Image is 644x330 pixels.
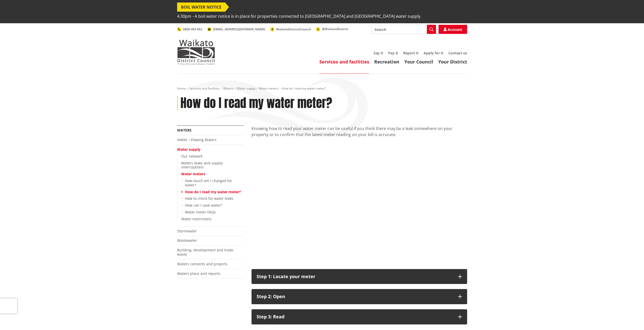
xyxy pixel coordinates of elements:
[223,86,233,91] a: Waters
[252,289,467,304] button: Step 2: Open
[270,27,311,31] a: WaikatoDistrictCouncil
[438,59,467,65] a: Your District
[177,261,227,266] a: Waters consents and projects
[259,86,278,91] a: Water meters
[185,210,216,214] a: Water meter FAQs
[181,216,212,221] a: Water restrictions
[185,196,233,201] a: How to check for water leaks
[177,39,215,65] img: Waikato District Council - Te Kaunihera aa Takiwaa o Waikato
[373,51,383,55] a: Say it
[177,271,220,276] a: Waters plans and reports
[371,25,436,34] input: Search input
[177,147,200,152] a: Water supply
[177,3,225,12] span: BOIL WATER NOTICE
[181,154,202,159] a: Our network
[257,274,453,279] div: Step 1: Locate your meter
[257,294,453,299] div: Step 2: Open
[177,229,197,233] a: Stormwater
[276,27,311,31] span: WaikatoDistrictCouncil
[319,59,369,65] a: Services and facilities
[252,309,467,324] button: Step 3: Read
[316,27,348,31] a: @WaikatoDistrict
[252,269,467,284] button: Step 1: Locate your meter
[177,128,192,133] a: Waters
[189,86,220,91] a: Services and facilities
[388,51,398,55] a: Pay it
[177,238,197,243] a: Wastewater
[177,137,217,142] a: IAWAI – Flowing Waters
[185,189,241,194] a: How do I read my water meter?
[185,178,232,187] a: How much am I charged for water?
[177,248,233,257] a: Building, development and trade waste
[177,86,186,91] a: Home
[403,51,419,55] a: Report it
[448,51,467,55] a: Contact us
[183,27,202,31] span: 0800 492 452
[257,314,453,319] div: Step 3: Read
[424,51,443,55] a: Apply for it
[252,125,467,138] p: Knowing how to read your water meter can be useful if you think there may be a leak somewhere on ...
[180,96,332,111] h1: How do I read my water meter?
[213,27,265,31] span: [EMAIL_ADDRESS][DOMAIN_NAME]
[185,203,222,208] a: How can I save water?
[282,86,326,91] span: How do I read my water meter?
[404,59,433,65] a: Your Council
[237,86,255,91] a: Water supply
[181,171,205,176] a: Water meters
[181,161,223,170] a: Waters leaks and supply interruptions
[207,27,265,31] a: [EMAIL_ADDRESS][DOMAIN_NAME]
[177,12,421,21] span: 4.30pm - A boil water notice is in place for properties connected to [GEOGRAPHIC_DATA] and [GEOGR...
[374,59,399,65] a: Recreation
[322,27,348,31] span: @WaikatoDistrict
[439,25,467,34] a: Account
[177,27,202,31] a: 0800 492 452
[177,86,467,91] nav: breadcrumb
